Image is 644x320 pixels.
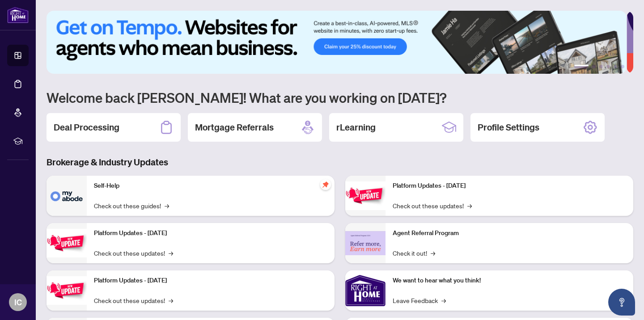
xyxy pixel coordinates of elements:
h2: rLearning [336,121,376,134]
h2: Mortgage Referrals [195,121,274,134]
span: → [431,248,435,258]
button: 3 [599,65,603,68]
p: Self-Help [94,181,327,191]
button: 2 [592,65,596,68]
p: Platform Updates - [DATE] [393,181,626,191]
span: pushpin [320,179,331,190]
h2: Deal Processing [54,121,119,134]
span: → [169,248,173,258]
img: Agent Referral Program [345,231,386,256]
img: Platform Updates - July 21, 2025 [47,276,87,304]
a: Check out these updates!→ [94,295,173,305]
a: Check out these updates!→ [393,201,472,211]
img: Platform Updates - June 23, 2025 [345,181,386,210]
p: Platform Updates - [DATE] [94,228,327,238]
button: 6 [621,65,624,68]
h1: Welcome back [PERSON_NAME]! What are you working on [DATE]? [47,89,633,106]
span: → [441,295,446,305]
p: Platform Updates - [DATE] [94,276,327,286]
img: Slide 0 [47,11,627,74]
a: Leave Feedback→ [393,295,446,305]
span: → [165,201,169,211]
p: We want to hear what you think! [393,276,626,286]
button: 4 [606,65,610,68]
img: Self-Help [47,176,87,216]
h3: Brokerage & Industry Updates [47,156,633,168]
a: Check it out!→ [393,248,435,258]
p: Agent Referral Program [393,228,626,238]
img: We want to hear what you think! [345,270,386,311]
a: Check out these guides!→ [94,201,169,211]
img: logo [7,7,29,23]
img: Platform Updates - September 16, 2025 [47,229,87,257]
span: → [467,201,472,211]
span: IC [14,296,22,308]
button: Open asap [608,289,635,316]
a: Check out these updates!→ [94,248,173,258]
span: → [169,295,173,305]
button: 5 [614,65,617,68]
button: 1 [574,65,589,68]
h2: Profile Settings [478,121,539,134]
